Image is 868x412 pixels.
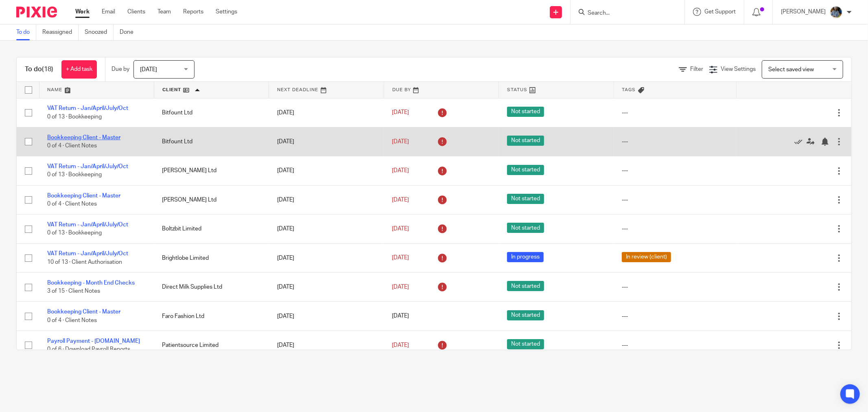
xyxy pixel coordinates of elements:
span: 0 of 4 · Client Notes [47,318,97,323]
span: Not started [507,194,544,204]
td: Bitfount Ltd [154,98,269,127]
div: --- [622,225,728,233]
span: [DATE] [392,197,409,203]
span: [DATE] [392,255,409,261]
span: Select saved view [768,67,814,72]
td: [PERSON_NAME] Ltd [154,156,269,185]
span: 0 of 13 · Bookkeeping [47,230,102,236]
a: Clients [127,8,145,16]
span: Not started [507,107,544,117]
a: Settings [216,8,237,16]
div: --- [622,341,728,349]
span: 0 of 6 · Download Payroll Reports [47,346,130,352]
td: Boltzbit Limited [154,215,269,243]
span: Not started [507,310,544,320]
td: [PERSON_NAME] Ltd [154,185,269,214]
td: [DATE] [269,273,384,302]
a: Bookkeeping - Month End Checks [47,280,135,286]
span: 0 of 13 · Bookkeeping [47,172,102,178]
td: [DATE] [269,98,384,127]
a: + Add task [61,60,97,79]
span: [DATE] [392,139,409,145]
a: VAT Return - Jan/April/July/Oct [47,222,128,228]
span: Not started [507,339,544,349]
input: Search [587,10,660,17]
a: Reassigned [42,24,79,40]
span: [DATE] [392,284,409,290]
span: [DATE] [392,342,409,348]
div: --- [622,196,728,204]
td: [DATE] [269,127,384,156]
span: Not started [507,165,544,175]
td: Direct Milk Supplies Ltd [154,273,269,302]
td: [DATE] [269,243,384,272]
span: Not started [507,136,544,146]
span: [DATE] [392,168,409,173]
span: 0 of 4 · Client Notes [47,143,97,149]
span: (18) [42,66,53,72]
td: Faro Fashion Ltd [154,302,269,331]
span: 3 of 15 · Client Notes [47,288,100,294]
a: Bookkeeping Client - Master [47,193,120,199]
span: Get Support [704,9,736,15]
span: 10 of 13 · Client Authorisation [47,259,122,265]
span: [DATE] [392,110,409,116]
span: [DATE] [392,313,409,319]
span: [DATE] [140,67,157,72]
a: Done [120,24,140,40]
div: --- [622,312,728,320]
a: Reports [183,8,203,16]
span: [DATE] [392,226,409,232]
span: In progress [507,252,544,262]
a: Team [157,8,171,16]
span: View Settings [721,66,756,72]
a: To do [16,24,36,40]
img: Pixie [16,7,57,18]
a: VAT Return - Jan/April/July/Oct [47,105,128,111]
a: Payroll Payment - [DOMAIN_NAME] [47,338,140,344]
td: Brightlobe Limited [154,243,269,272]
td: [DATE] [269,215,384,243]
td: [DATE] [269,185,384,214]
span: Not started [507,281,544,291]
td: Patientsource Limited [154,331,269,359]
div: --- [622,283,728,291]
p: Due by [112,65,129,73]
a: VAT Return - Jan/April/July/Oct [47,251,128,256]
a: Mark as done [794,138,807,146]
a: Bookkeeping Client - Master [47,309,120,315]
div: --- [622,167,728,175]
a: VAT Return - Jan/April/July/Oct [47,164,128,169]
td: Bitfount Ltd [154,127,269,156]
a: Bookkeeping Client - Master [47,135,120,140]
a: Email [102,8,115,16]
h1: To do [25,65,53,74]
span: In review (client) [622,252,671,262]
span: Filter [690,66,703,72]
p: [PERSON_NAME] [781,8,826,16]
td: [DATE] [269,302,384,331]
td: [DATE] [269,156,384,185]
a: Work [75,8,90,16]
span: Not started [507,223,544,233]
span: Tags [622,88,636,92]
span: 0 of 13 · Bookkeeping [47,114,102,120]
span: 0 of 4 · Client Notes [47,201,97,207]
a: Snoozed [85,24,114,40]
div: --- [622,109,728,117]
td: [DATE] [269,331,384,359]
div: --- [622,138,728,146]
img: Jaskaran%20Singh.jpeg [830,6,843,19]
